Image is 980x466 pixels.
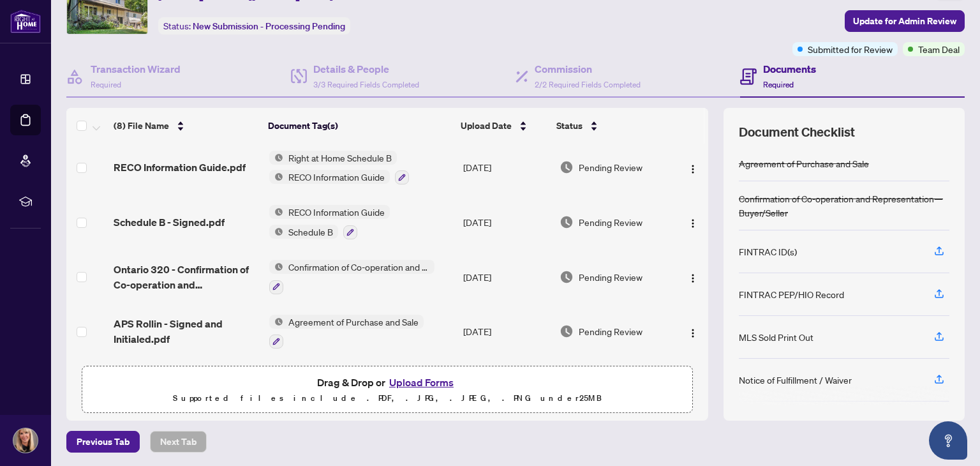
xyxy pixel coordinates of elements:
[739,330,813,344] div: MLS Sold Print Out
[269,205,283,219] img: Status Icon
[458,195,554,250] td: [DATE]
[269,151,409,185] button: Status IconRight at Home Schedule BStatus IconRECO Information Guide
[560,215,574,229] img: Document Status
[269,260,434,294] button: Status IconConfirmation of Co-operation and Representation—Buyer/Seller
[560,270,574,284] img: Document Status
[739,156,869,170] div: Agreement of Purchase and Sale
[90,391,685,406] p: Supported files include .PDF, .JPG, .JPEG, .PNG under 25 MB
[317,374,457,391] span: Drag & Drop or
[77,432,130,452] span: Previous Tab
[579,324,642,338] span: Pending Review
[114,160,246,175] span: RECO Information Guide.pdf
[456,108,551,144] th: Upload Date
[114,214,225,230] span: Schedule B - Signed.pdf
[458,250,554,304] td: [DATE]
[560,324,574,338] img: Document Status
[283,225,338,239] span: Schedule B
[579,270,642,284] span: Pending Review
[739,244,797,259] div: FINTRAC ID(s)
[13,428,38,453] img: Profile Icon
[739,373,852,387] div: Notice of Fulfillment / Waiver
[688,218,698,229] img: Logo
[10,10,41,33] img: logo
[535,61,641,77] h4: Commission
[458,304,554,359] td: [DATE]
[66,431,140,453] button: Previous Tab
[579,160,642,174] span: Pending Review
[688,273,698,283] img: Logo
[269,260,283,274] img: Status Icon
[283,205,390,219] span: RECO Information Guide
[82,366,692,414] span: Drag & Drop orUpload FormsSupported files include .PDF, .JPG, .JPEG, .PNG under25MB
[269,315,283,329] img: Status Icon
[269,205,390,239] button: Status IconRECO Information GuideStatus IconSchedule B
[91,61,181,77] h4: Transaction Wizard
[556,119,583,133] span: Status
[683,212,703,232] button: Logo
[918,42,960,56] span: Team Deal
[683,321,703,342] button: Logo
[283,151,397,165] span: Right at Home Schedule B
[269,315,424,349] button: Status IconAgreement of Purchase and Sale
[283,315,424,329] span: Agreement of Purchase and Sale
[283,260,434,274] span: Confirmation of Co-operation and Representation—Buyer/Seller
[313,61,419,77] h4: Details & People
[150,431,207,453] button: Next Tab
[551,108,671,144] th: Status
[683,157,703,177] button: Logo
[283,170,390,184] span: RECO Information Guide
[91,80,121,89] span: Required
[269,170,283,184] img: Status Icon
[263,108,456,144] th: Document Tag(s)
[763,61,816,77] h4: Documents
[158,17,350,34] div: Status:
[845,10,965,32] button: Update for Admin Review
[114,262,258,292] span: Ontario 320 - Confirmation of Co-operation and Representation - Signed - Signed.pdf
[688,328,698,338] img: Logo
[579,215,642,229] span: Pending Review
[114,119,169,133] span: (8) File Name
[929,421,967,460] button: Open asap
[688,164,698,174] img: Logo
[739,287,844,301] div: FINTRAC PEP/HIO Record
[763,80,794,89] span: Required
[193,20,345,32] span: New Submission - Processing Pending
[535,80,641,89] span: 2/2 Required Fields Completed
[108,108,263,144] th: (8) File Name
[385,374,457,391] button: Upload Forms
[808,42,893,56] span: Submitted for Review
[739,123,855,141] span: Document Checklist
[560,160,574,174] img: Document Status
[458,359,554,414] td: [DATE]
[114,316,258,347] span: APS Rollin - Signed and Initialed.pdf
[313,80,419,89] span: 3/3 Required Fields Completed
[461,119,512,133] span: Upload Date
[269,151,283,165] img: Status Icon
[269,225,283,239] img: Status Icon
[739,192,949,220] div: Confirmation of Co-operation and Representation—Buyer/Seller
[683,267,703,287] button: Logo
[458,140,554,195] td: [DATE]
[853,11,956,31] span: Update for Admin Review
